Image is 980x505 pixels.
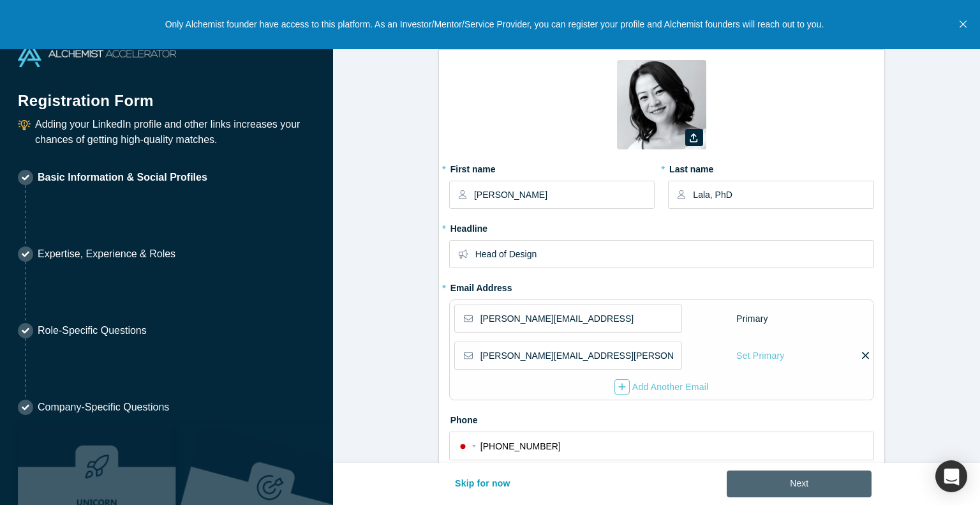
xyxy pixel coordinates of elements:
[449,218,874,236] label: Headline
[442,471,524,497] button: Skip for now
[449,409,874,427] label: Phone
[736,308,769,330] div: Primary
[475,241,873,268] input: Partner, CEO
[614,379,709,395] button: Add Another Email
[449,277,512,295] label: Email Address
[617,60,706,149] img: Profile user default
[38,323,147,338] p: Role-Specific Questions
[165,18,824,31] p: Only Alchemist founder have access to this platform. As an Investor/Mentor/Service Provider, you ...
[727,471,872,497] button: Next
[38,170,207,185] p: Basic Information & Social Profiles
[38,400,169,415] p: Company-Specific Questions
[18,40,176,67] img: Alchemist Accelerator Logo
[38,246,175,262] p: Expertise, Experience & Roles
[736,345,785,367] div: Set Primary
[614,379,709,395] div: Add Another Email
[668,158,873,176] label: Last name
[449,158,655,176] label: First name
[35,117,315,147] p: Adding your LinkedIn profile and other links increases your chances of getting high-quality matches.
[18,76,315,112] h1: Registration Form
